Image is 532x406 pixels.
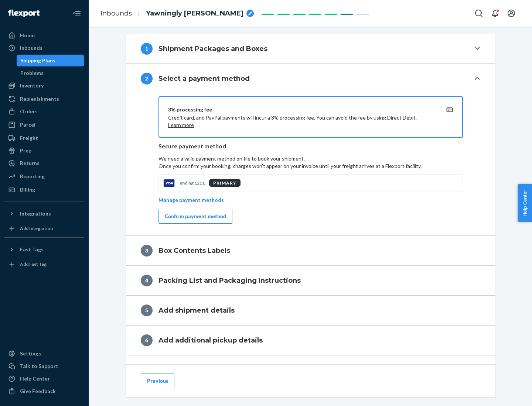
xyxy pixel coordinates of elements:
button: 1Shipment Packages and Boxes [126,34,495,63]
button: Fast Tags [4,244,84,255]
button: 2Select a payment method [126,64,495,93]
a: Home [4,30,84,41]
div: Billing [20,186,35,193]
button: Open account menu [504,6,519,21]
h4: Box Contents Labels [158,246,230,255]
button: Integrations [4,208,84,220]
div: 4 [141,275,153,286]
div: 1 [141,43,153,55]
button: Open Search Box [471,6,486,21]
a: Prep [4,145,84,156]
a: Freight [4,132,84,144]
div: Inbounds [20,44,42,52]
div: Returns [20,159,40,167]
a: Talk to Support [4,360,84,372]
p: We need a valid payment method on file to book your shipment. [158,155,463,170]
a: Help Center [4,373,84,385]
div: Shipping Plans [20,57,55,64]
a: Inventory [4,80,84,92]
p: Manage payment methods [158,196,224,204]
button: 5Add shipment details [126,296,495,325]
div: Problems [20,69,44,77]
button: Confirm payment method [158,209,232,224]
button: 6Add additional pickup details [126,326,495,355]
button: Give Feedback [4,385,84,397]
div: Settings [20,350,41,357]
a: Returns [4,157,84,169]
div: Freight [20,134,38,142]
a: Inbounds [4,42,84,54]
ol: breadcrumbs [95,3,260,24]
h4: Shipment Packages and Boxes [158,44,267,54]
h4: Add additional pickup details [158,336,263,345]
div: Orders [20,108,38,115]
span: Yawningly Fancy Ostrich [146,9,243,18]
div: Add Integration [20,225,53,231]
div: Confirm payment method [165,213,226,220]
button: Open notifications [488,6,502,21]
div: Home [20,32,35,39]
a: Inbounds [100,9,132,17]
div: Prep [20,147,31,154]
div: 3% processing fee [168,106,436,113]
button: 3Box Contents Labels [126,236,495,265]
button: Learn more [168,121,194,129]
div: 3 [141,245,153,257]
div: Help Center [20,375,50,382]
h4: Packing List and Packaging Instructions [158,276,301,285]
p: Secure payment method [158,142,463,151]
div: Replenishments [20,95,59,103]
div: PRIMARY [209,179,241,187]
img: Flexport logo [8,10,40,17]
h4: Select a payment method [158,74,250,83]
a: Orders [4,106,84,117]
button: Close Navigation [69,6,84,21]
div: Parcel [20,121,35,128]
a: Add Fast Tag [4,258,84,270]
h4: Add shipment details [158,306,235,315]
p: Once you confirm your booking, charges won't appear on your invoice until your freight arrives at... [158,162,463,170]
a: Replenishments [4,93,84,105]
a: Reporting [4,171,84,182]
a: Problems [17,67,85,79]
div: 6 [141,334,153,346]
div: Talk to Support [20,362,58,370]
div: Fast Tags [20,246,44,253]
div: Give Feedback [20,388,56,395]
a: Billing [4,184,84,196]
div: 5 [141,304,153,316]
a: Shipping Plans [17,55,85,66]
div: Add Fast Tag [20,261,47,267]
div: Reporting [20,173,45,180]
button: 4Packing List and Packaging Instructions [126,266,495,295]
p: Credit card, and PayPal payments will incur a 3% processing fee. You can avoid the fee by using D... [168,114,436,129]
div: Inventory [20,82,44,89]
button: 7Shipping Quote [126,355,495,385]
a: Add Integration [4,223,84,234]
button: Previous [141,374,174,388]
a: Parcel [4,119,84,131]
div: 2 [141,73,153,85]
button: Help Center [518,184,532,222]
p: ending 1211 [180,180,205,186]
a: Settings [4,348,84,359]
div: Integrations [20,210,51,217]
